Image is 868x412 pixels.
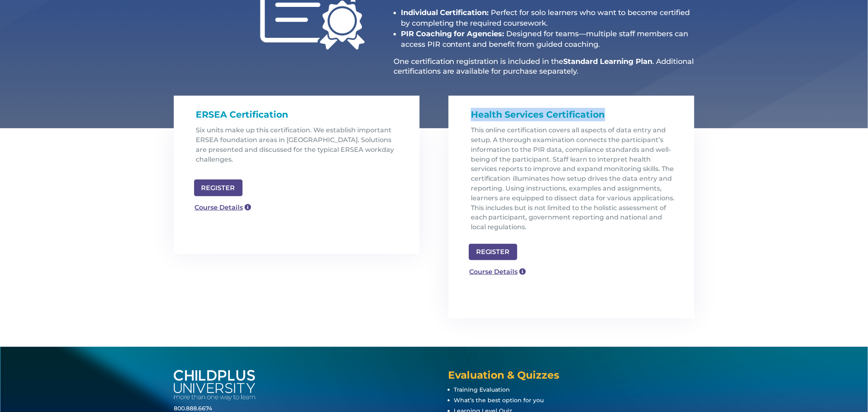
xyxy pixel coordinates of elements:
span: Health Services Certification [471,109,605,120]
strong: PIR Coaching for Agencies: [401,29,505,38]
a: REGISTER [469,244,517,261]
strong: Standard Learning Plan [564,57,653,66]
a: REGISTER [194,180,243,196]
a: Course Details [465,264,531,279]
span: One certification registration is included in the [394,57,564,66]
span: ERSEA Certification [196,109,289,120]
a: What’s the best option for you [454,397,544,404]
h4: Evaluation & Quizzes [448,370,695,384]
span: This online certification covers all aspects of data entry and setup. A thorough examination conn... [471,126,675,231]
span: . Additional certifications are available for purchase separately. [394,57,694,75]
a: 800.888.6674 [174,405,212,412]
strong: Individual Certification: [401,8,489,17]
p: Six units make up this certification. We establish important ERSEA foundation areas in [GEOGRAPHI... [196,125,404,171]
li: Perfect for solo learners who want to become certified by completing the required coursework. [401,7,695,28]
img: white-cpu-wordmark [174,370,255,401]
li: Designed for teams—multiple staff members can access PIR content and benefit from guided coaching. [401,28,695,50]
a: Training Evaluation [454,386,510,393]
a: Course Details [190,200,256,215]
